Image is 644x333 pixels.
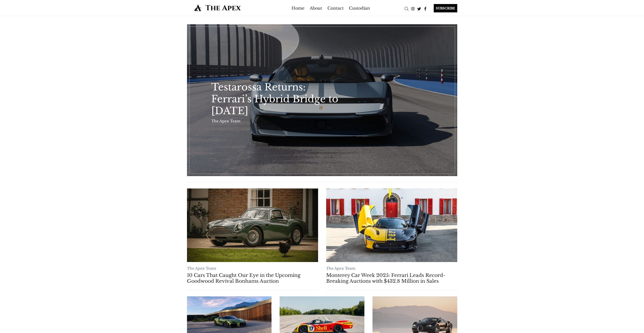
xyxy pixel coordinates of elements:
[310,4,322,12] a: About
[292,4,304,12] a: Home
[211,119,240,123] a: The Apex Team
[327,4,344,12] a: Contact
[326,188,457,262] a: Monterey Car Week 2025: Ferrari Leads Record-Breaking Auctions with $432.8 Million in Sales
[326,272,457,284] a: Monterey Car Week 2025: Ferrari Leads Record-Breaking Auctions with $432.8 Million in Sales
[422,6,429,11] a: Facebook
[211,81,346,117] a: Testarossa Returns: Ferrari’s Hybrid Bridge to [DATE]
[403,6,410,11] a: Search
[416,6,422,11] a: Twitter
[187,24,457,176] a: Testarossa Returns: Ferrari’s Hybrid Bridge to Tomorrow
[349,4,370,12] a: Custodian
[187,272,318,284] a: 10 Cars That Caught Our Eye in the Upcoming Goodwood Revival Bonhams Auction
[187,266,216,271] a: The Apex Team
[434,4,457,12] div: SUBSCRIBE
[429,4,457,12] a: SUBSCRIBE
[410,6,416,11] a: Instagram
[187,188,318,262] a: 10 Cars That Caught Our Eye in the Upcoming Goodwood Revival Bonhams Auction
[187,4,248,11] img: The Apex by Custodian
[326,266,355,271] a: The Apex Team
